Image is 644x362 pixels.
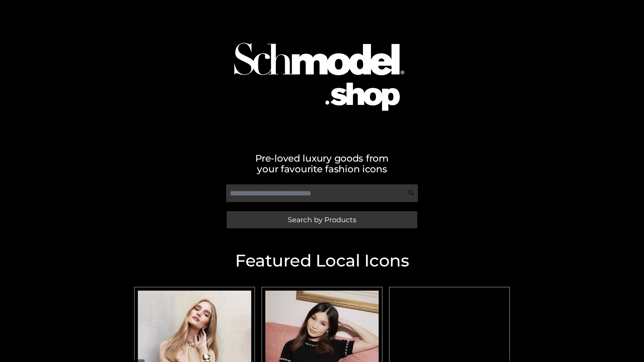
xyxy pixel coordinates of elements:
[288,216,356,223] span: Search by Products
[131,153,513,174] h2: Pre-loved luxury goods from your favourite fashion icons
[408,190,415,196] img: Search Icon
[227,211,417,228] a: Search by Products
[131,252,513,269] h2: Featured Local Icons​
